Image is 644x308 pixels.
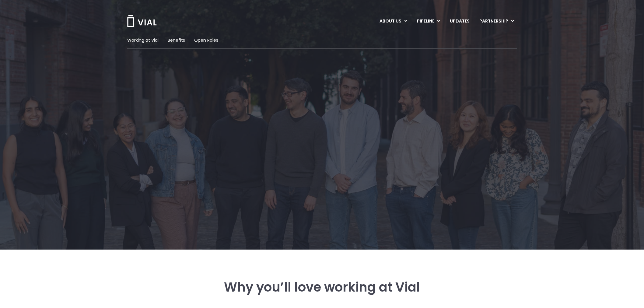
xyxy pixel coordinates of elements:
[168,37,185,44] a: Benefits
[445,16,474,26] a: UPDATES
[160,280,484,295] h3: Why you’ll love working at Vial
[474,16,519,26] a: PARTNERSHIPMenu Toggle
[127,37,159,44] a: Working at Vial
[127,15,157,27] img: Vial Logo
[375,16,412,26] a: ABOUT USMenu Toggle
[412,16,445,26] a: PIPELINEMenu Toggle
[194,37,218,44] a: Open Roles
